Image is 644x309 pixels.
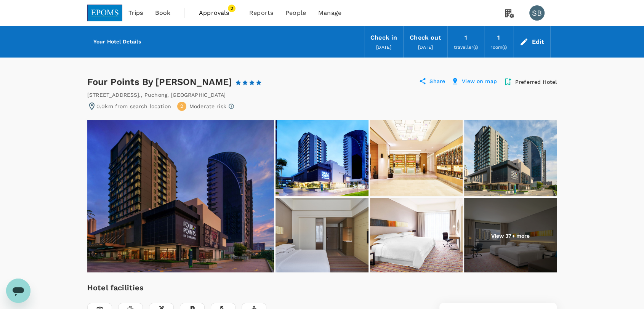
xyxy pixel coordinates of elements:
div: Edit [532,37,544,47]
img: EPOMS SDN BHD [87,5,122,21]
div: Four Points By [PERSON_NAME] [87,76,269,88]
span: traveller(s) [454,45,478,50]
div: 1 [465,32,467,43]
p: 0.0km from search location [96,102,171,110]
iframe: Button to launch messaging window [6,279,30,303]
p: Preferred Hotel [515,78,557,86]
div: Check out [410,32,441,43]
div: [STREET_ADDRESS]. , Puchong , [GEOGRAPHIC_DATA] [87,91,226,99]
p: Moderate risk [189,102,226,110]
h6: Your Hotel Details [93,38,141,46]
div: SB [529,5,545,21]
span: Book [155,8,170,18]
span: 2 [228,5,235,12]
span: room(s) [490,45,507,50]
img: Spacious Family Rooms for Every Puchong Stay [464,198,557,274]
img: Where comfort meets style in Puchong, Malaysia. [464,120,557,196]
span: Manage [318,8,341,18]
img: King Deluxe Guest Room [276,198,368,274]
span: 2 [180,103,183,110]
img: King Guest Room [370,198,463,274]
div: 1 [497,32,500,43]
span: Reports [249,8,273,18]
span: People [285,8,306,18]
span: Trips [128,8,143,18]
p: View 37+ more [491,232,530,240]
h6: Hotel facilities [87,282,307,294]
img: Lobby [370,120,463,196]
p: View on map [462,77,497,86]
span: [DATE] [376,45,391,50]
span: Approvals [199,8,237,18]
div: Check in [370,32,397,43]
span: [DATE] [418,45,433,50]
p: Share [429,77,445,86]
img: Exterior [276,120,368,196]
img: Where comfort meets style in Puchong, Malaysia [87,120,274,272]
